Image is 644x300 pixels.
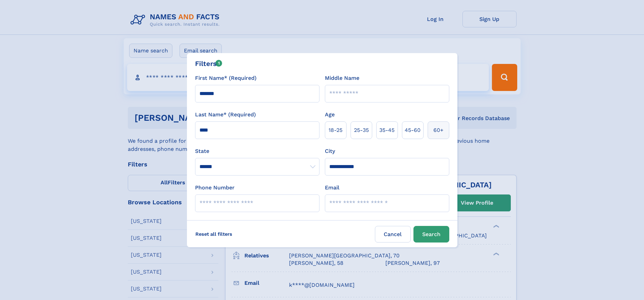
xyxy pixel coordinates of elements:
label: First Name* (Required) [195,74,257,82]
label: Age [325,111,335,119]
label: City [325,147,335,155]
button: Search [413,226,449,243]
label: Middle Name [325,74,359,82]
label: Phone Number [195,184,235,192]
span: 18‑25 [329,126,342,134]
span: 25‑35 [354,126,369,134]
label: Reset all filters [191,226,237,242]
label: State [195,147,319,155]
label: Cancel [375,226,411,243]
span: 35‑45 [379,126,395,134]
div: Filters [195,59,222,69]
span: 60+ [433,126,444,134]
span: 45‑60 [405,126,421,134]
label: Last Name* (Required) [195,111,256,119]
label: Email [325,184,339,192]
